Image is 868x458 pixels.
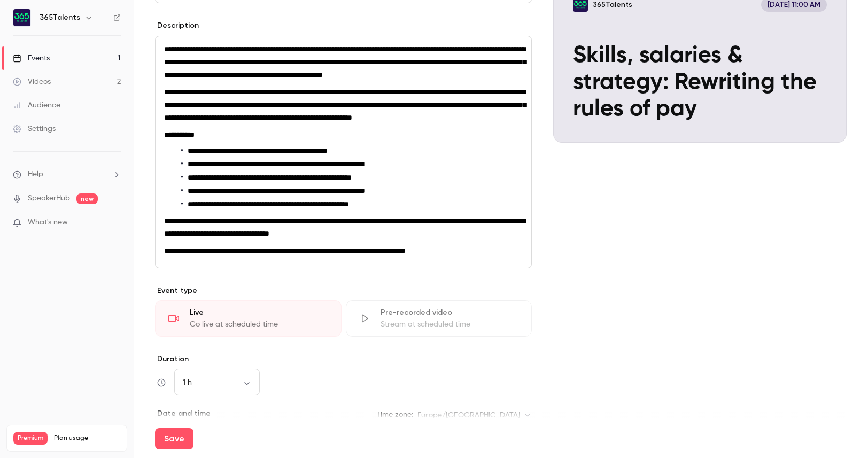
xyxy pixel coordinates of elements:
[381,307,519,318] div: Pre-recorded video
[190,319,328,330] div: Go live at scheduled time
[155,428,193,449] button: Save
[155,285,532,296] p: Event type
[13,432,48,445] span: Premium
[174,377,260,388] div: 1 h
[28,217,68,228] span: What's new
[76,193,98,204] span: new
[155,300,342,337] div: LiveGo live at scheduled time
[13,123,56,134] div: Settings
[381,319,519,330] div: Stream at scheduled time
[13,9,30,26] img: 365Talents
[155,36,532,268] section: description
[346,300,532,337] div: Pre-recorded videoStream at scheduled time
[13,53,50,64] div: Events
[155,20,199,31] label: Description
[13,100,60,111] div: Audience
[28,193,70,204] a: SpeakerHub
[40,12,80,23] h6: 365Talents
[13,76,51,87] div: Videos
[190,307,328,318] div: Live
[155,354,532,364] label: Duration
[28,169,43,180] span: Help
[13,169,121,180] li: help-dropdown-opener
[54,434,120,443] span: Plan usage
[156,36,531,268] div: editor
